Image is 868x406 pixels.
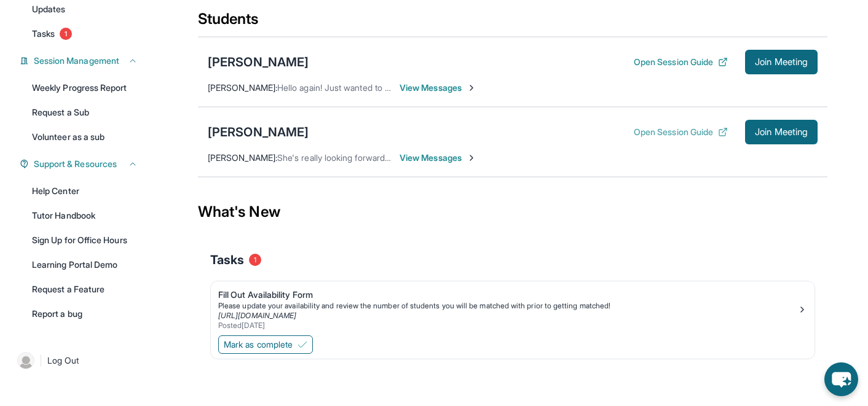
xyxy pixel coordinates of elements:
img: Chevron-Right [467,153,476,163]
span: Updates [32,3,66,15]
span: She's really looking forward to meeting you as well! [277,152,477,163]
img: Chevron-Right [467,83,476,93]
button: Mark as complete [218,335,313,354]
span: Session Management [34,55,119,67]
button: chat-button [824,362,858,396]
button: Open Session Guide [634,56,728,68]
a: Tutor Handbook [25,205,145,227]
div: Please update your availability and review the number of students you will be matched with prior ... [218,301,797,311]
span: 1 [249,254,261,266]
span: View Messages [400,152,476,164]
a: Fill Out Availability FormPlease update your availability and review the number of students you w... [211,281,815,333]
button: Session Management [29,55,138,67]
a: Report a bug [25,303,145,325]
span: View Messages [400,82,476,94]
span: Log Out [47,354,79,367]
a: Learning Portal Demo [25,254,145,276]
a: Tasks1 [25,23,145,45]
span: Tasks [32,28,55,40]
a: Help Center [25,180,145,202]
a: Request a Sub [25,101,145,123]
button: Open Session Guide [634,126,728,138]
div: Fill Out Availability Form [218,289,797,301]
a: Sign Up for Office Hours [25,229,145,251]
span: | [39,353,42,368]
span: Support & Resources [34,158,117,170]
span: Join Meeting [755,128,808,136]
a: |Log Out [12,347,145,374]
span: Mark as complete [224,338,293,351]
span: [PERSON_NAME] : [208,82,277,93]
a: Volunteer as a sub [25,126,145,148]
img: Mark as complete [298,340,307,349]
a: Weekly Progress Report [25,77,145,99]
div: What's New [198,185,827,239]
div: [PERSON_NAME] [208,53,309,71]
span: Join Meeting [755,58,808,66]
button: Join Meeting [745,120,818,144]
a: [URL][DOMAIN_NAME] [218,311,296,320]
button: Join Meeting [745,50,818,74]
div: [PERSON_NAME] [208,123,309,141]
div: Posted [DATE] [218,321,797,330]
div: Students [198,9,827,36]
button: Support & Resources [29,158,138,170]
a: Request a Feature [25,278,145,300]
span: Tasks [210,251,244,268]
span: 1 [60,28,72,40]
span: [PERSON_NAME] : [208,152,277,163]
img: user-img [17,352,34,369]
